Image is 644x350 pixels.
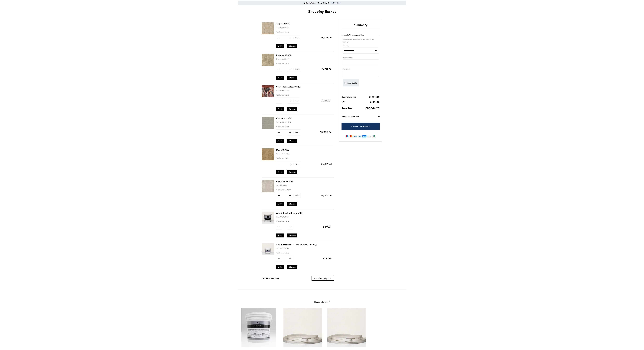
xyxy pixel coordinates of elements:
span: Remove [290,266,296,268]
strong: Apply Coupon Code [342,115,359,118]
span: Remove [290,140,296,142]
a: Arte Adhesive Clearpro Extreme Glue 5kg [276,243,317,246]
h3: How about? [238,300,406,304]
span: Wallpaper: [276,251,285,254]
a: Corinthe MON24 [262,190,274,192]
span: Arte [286,220,289,222]
a: Arte Adhesive Clearpro Extreme Glue 5kg [262,253,274,256]
span: Free [347,81,351,84]
button: Remove Secret Silhouettes 97720 [287,107,297,111]
a: Edit Moire 15011A [276,170,284,174]
span: CLPEXP15 [280,215,289,218]
span: Edit [280,203,282,205]
span: Edit [280,45,282,47]
span: £33,546.28 [369,96,379,98]
img: Pristine 23526A [262,117,274,129]
img: Reviews section [318,2,330,4]
span: Meters [293,68,300,70]
span: Wallpaper: [276,94,285,96]
a: Edit Pristine 23526A [276,139,284,143]
span: Sku: [276,184,280,186]
span: £441.04 [323,225,332,228]
a: Alepine 60130 [262,33,274,35]
span: Edit [280,140,282,142]
div: Enter your destination to get a shipping estimate. [343,38,378,43]
span: Arte-23526A [280,121,291,123]
a: Edit Alepine 60130 [276,44,284,48]
a: Continue Shopping [262,277,279,280]
span: MON24 [280,184,287,186]
span: Arte-15011A [280,152,290,155]
span: Edit [280,266,282,268]
a: Edit Platinum 85502 [276,76,284,80]
img: Arte Adhesive Clearpro 15kg [262,212,274,224]
img: Moire 15011A [262,148,274,160]
span: Sku: [276,58,280,60]
img: Reviews.io 5 stars [304,2,316,4]
span: Shopping Basket [308,9,336,14]
span: £5,590.73 [370,101,379,103]
button: Remove Platinum 85502 [287,76,297,80]
span: VAT [342,101,345,103]
span: Edit [280,171,282,173]
img: jcb [372,135,376,138]
span: Edit [280,77,282,79]
span: Edit [280,234,282,237]
span: Edit [280,108,282,110]
a: Corinthe MON24 [276,180,293,183]
button: Remove Alepine 60130 [287,44,297,48]
strong: Estimate Shipping and Tax [342,33,364,36]
a: Alepine 60130 [276,22,290,25]
span: Wallpaper: [276,30,285,33]
span: reviews [332,2,340,4]
span: Arte [286,62,289,65]
label: Postcode [343,68,378,70]
button: Clear Shopping Cart [312,276,334,281]
img: discover [367,135,371,138]
span: Wallpaper: [276,220,285,222]
span: £10,750.00 [320,131,332,134]
label: State/Region [343,56,378,59]
img: american-express [362,135,367,138]
span: Arte [286,30,289,33]
button: Remove Arte Adhesive Clearpro Extreme Glue 5kg [287,265,297,269]
a: Pristine 23526A [276,117,292,120]
span: Arte [286,157,289,159]
a: Edit Arte Adhesive Clearpro Extreme Glue 5kg [276,265,284,269]
img: maestro [345,135,349,138]
span: Arte [286,125,289,128]
span: Arte [286,251,289,254]
span: Meters [293,37,300,39]
h2: Summary [342,23,380,29]
a: Arte Adhesive Clearpro 15kg [276,212,304,214]
span: Panel [293,100,299,102]
img: arte-profilo-corner-guards-profil40 [327,308,366,347]
span: Meters [293,163,300,165]
span: Remove [290,108,296,110]
span: £2,672.26 [321,99,332,102]
span: Arte [286,94,289,96]
span: Sku: [276,247,280,250]
img: Secret Silhouettes 97720 [262,85,274,97]
span: (inc. Vat) [349,96,356,98]
a: Secret Silhouettes 97720 [262,96,274,98]
a: Edit Secret Silhouettes 97720 [276,107,284,111]
span: Remove [290,203,296,205]
img: arte-clearpro-adhesive-clpexp05 [240,308,278,347]
span: £0.00 [352,81,357,84]
span: Arte-85502 [280,58,290,60]
label: Country [343,44,378,47]
a: Moire 15011A [262,159,274,161]
a: Platinum 85502 [262,64,274,66]
button: Remove Arte Adhesive Clearpro 15kg [287,233,297,237]
a: Proceed to Checkout [342,123,380,130]
img: Corinthe MON24 [262,180,274,192]
img: arte-profilo-corner-guards-profil20 [283,308,322,347]
span: Remove [290,171,296,173]
strong: 1654 [332,2,335,4]
span: £4,250.00 [320,194,332,197]
img: mastercard [349,135,353,138]
span: Wallpaper: [276,125,285,128]
div: Shipping Methods [343,79,378,86]
span: Remove [290,45,296,47]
